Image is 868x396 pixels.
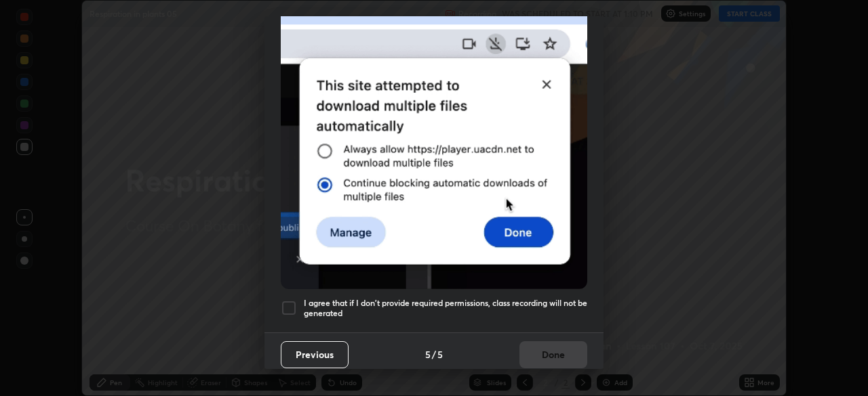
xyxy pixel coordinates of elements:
[304,298,587,319] h5: I agree that if I don't provide required permissions, class recording will not be generated
[432,347,436,361] h4: /
[425,347,431,361] h4: 5
[437,347,443,361] h4: 5
[281,341,349,368] button: Previous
